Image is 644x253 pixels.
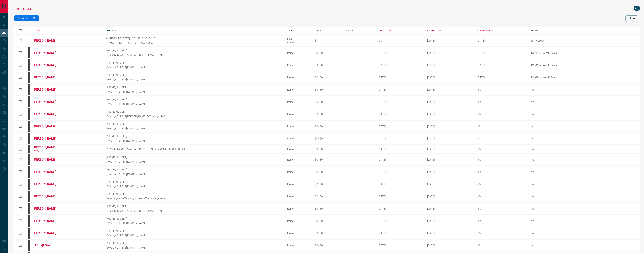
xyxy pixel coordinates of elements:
[106,49,282,52] p: [PHONE_NUMBER]
[427,244,472,247] div: October 19th 2008, 10:24:08 PM
[531,244,578,247] p: n/a
[28,72,30,83] div: mrloft.ca
[477,88,525,91] div: n/a
[477,51,525,54] div: February 19th 2025, 2:37:44 PM
[287,113,309,116] div: Renter
[315,76,338,79] div: $0 - $0
[106,123,282,126] p: [PHONE_NUMBER]
[106,205,282,208] p: [PHONE_NUMBER]
[378,29,422,32] div: LAST ACTIVE
[28,108,30,120] div: mrloft.ca
[34,182,62,186] a: [PERSON_NAME]
[427,232,472,235] div: October 19th 2008, 8:19:32 PM
[531,76,578,79] p: [DOMAIN_NAME] Sales
[531,100,578,103] p: n/a
[378,195,422,198] div: [DATE]
[378,183,422,186] div: [DATE]
[34,76,62,79] a: [PERSON_NAME]
[287,148,309,151] div: Renter
[106,229,282,232] p: [PHONE_NUMBER]
[315,244,338,247] div: $0 - $0
[477,148,525,151] div: n/a
[34,29,100,32] div: NAME
[477,170,525,173] div: n/a
[28,166,30,177] div: mrloft.ca
[106,168,282,171] p: [PHONE_NUMBER]
[427,125,472,128] div: October 13th 2008, 8:32:50 PM
[477,29,525,32] div: CLAIMED DATE
[287,41,309,44] div: Renter
[28,47,30,58] div: mrloft.ca
[427,183,472,186] div: October 16th 2008, 2:47:36 PM
[106,135,282,138] p: [PHONE_NUMBER]
[106,185,282,188] p: [EMAIL_ADDRESS][DOMAIN_NAME]
[106,180,282,183] p: [PHONE_NUMBER]
[28,215,30,226] div: mrloft.ca
[287,207,309,210] div: Renter
[427,195,472,198] div: October 16th 2008, 2:53:28 PM
[28,240,30,251] div: mrloft.ca
[477,232,525,235] div: n/a
[28,228,30,239] div: mrloft.ca
[315,100,338,103] div: $0 - $0
[315,183,338,186] div: $0 - $0
[28,179,30,190] div: mrloft.ca
[531,88,578,91] p: n/a
[34,146,62,153] a: [PERSON_NAME] N/A
[106,90,282,93] p: [EMAIL_ADDRESS][DOMAIN_NAME]
[625,15,638,22] button: Filters
[106,103,282,106] p: [EMAIL_ADDRESS][DOMAIN_NAME]
[106,173,282,176] p: [EMAIL_ADDRESS][DOMAIN_NAME]
[477,137,525,140] div: n/a
[106,115,282,118] p: [EMAIL_ADDRESS][PERSON_NAME][DOMAIN_NAME]
[106,66,282,69] p: [EMAIL_ADDRESS][DOMAIN_NAME]
[106,29,282,32] div: CONTACT
[106,98,282,101] p: [PHONE_NUMBER]
[315,232,338,235] div: $0 - $0
[427,88,472,91] div: October 12th 2008, 11:22:16 AM
[477,39,525,42] div: April 29th 2025, 4:45:30 PM
[106,246,282,249] p: [EMAIL_ADDRESS][DOMAIN_NAME]
[106,234,282,237] p: [EMAIL_ADDRESS][DOMAIN_NAME]
[34,39,62,42] a: [PERSON_NAME]
[106,193,282,196] p: [PHONE_NUMBER]
[17,17,30,20] span: Subscribed
[287,183,309,186] div: Renter
[531,158,578,161] p: n/a
[106,148,282,151] p: [PERSON_NAME][EMAIL_ADDRESS][PERSON_NAME][DOMAIN_NAME]
[287,76,309,79] div: Renter
[477,207,525,210] div: n/a
[427,29,472,32] div: SIGNUP DATE
[28,84,30,95] div: mrloft.ca
[28,203,30,214] div: mrloft.ca
[106,222,282,225] p: [EMAIL_ADDRESS][DOMAIN_NAME]
[34,195,62,198] a: [PERSON_NAME]
[315,207,338,210] div: $0 - $0
[287,37,309,40] div: Buyer
[378,64,422,67] div: [DATE]
[378,170,422,173] div: [DATE]
[634,6,640,11] button: search button
[106,156,282,159] p: [PHONE_NUMBER]
[344,29,373,32] div: LOCATION
[378,51,422,54] div: [DATE]
[34,63,62,67] a: [PERSON_NAME]
[287,137,309,140] div: Renter
[531,29,640,32] div: AGENT
[427,51,472,54] div: October 11th 2008, 12:32:56 PM
[34,88,62,91] a: [PERSON_NAME]
[34,112,62,116] a: [PERSON_NAME]
[315,170,338,173] div: $0 - $0
[287,170,309,173] div: Renter
[287,219,309,222] div: Renter
[477,64,525,67] div: February 19th 2025, 2:37:44 PM
[34,219,62,223] a: [PERSON_NAME]
[13,4,38,13] div: All Leads (...)
[531,39,578,42] p: Test Account
[477,76,525,79] div: February 19th 2025, 2:37:44 PM
[287,100,309,103] div: Renter
[28,154,30,165] div: mrloft.ca
[531,148,578,151] p: n/a
[427,113,472,116] div: October 13th 2008, 7:44:16 PM
[531,183,578,186] p: n/a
